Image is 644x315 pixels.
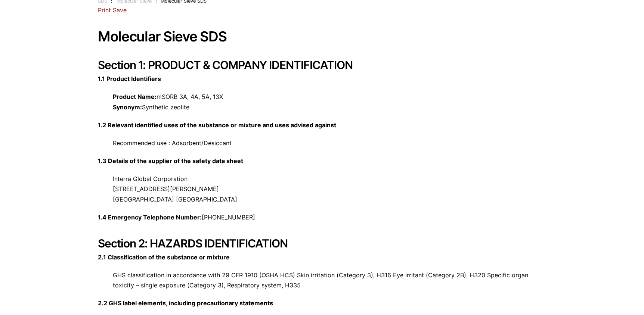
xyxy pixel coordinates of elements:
p: GHS classification in accordance with 29 CFR 1910 (OSHA HCS) Skin irritation (Category 3), H316 E... [98,270,546,290]
h1: Molecular Sieve SDS [98,29,546,44]
p: Recommended use : Adsorbent/Desiccant [98,138,546,148]
p: [PHONE_NUMBER] [98,212,546,222]
p: Interra Global Corporation [STREET_ADDRESS][PERSON_NAME] [GEOGRAPHIC_DATA] [GEOGRAPHIC_DATA] [98,174,546,205]
h2: Section 1: PRODUCT & COMPANY IDENTIFICATION [98,58,546,72]
strong: 2.2 GHS label elements, including precautionary statements [98,299,273,307]
strong: Product Name: [113,93,157,100]
strong: 1.3 Details of the supplier of the safety data sheet [98,157,243,165]
strong: 1.1 Product Identifiers [98,75,161,82]
strong: 1.4 Emergency Telephone Number: [98,213,202,221]
a: Save [113,6,127,14]
a: Print [98,6,111,14]
strong: 2.1 Classification of the substance or mixture [98,253,230,261]
p: mSORB 3A, 4A, 5A, 13X Synthetic zeolite [98,92,546,112]
strong: 1.2 Relevant identified uses of the substance or mixture and uses advised against [98,121,336,129]
strong: Synonym: [113,103,142,111]
h2: Section 2: HAZARDS IDENTIFICATION [98,237,546,250]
